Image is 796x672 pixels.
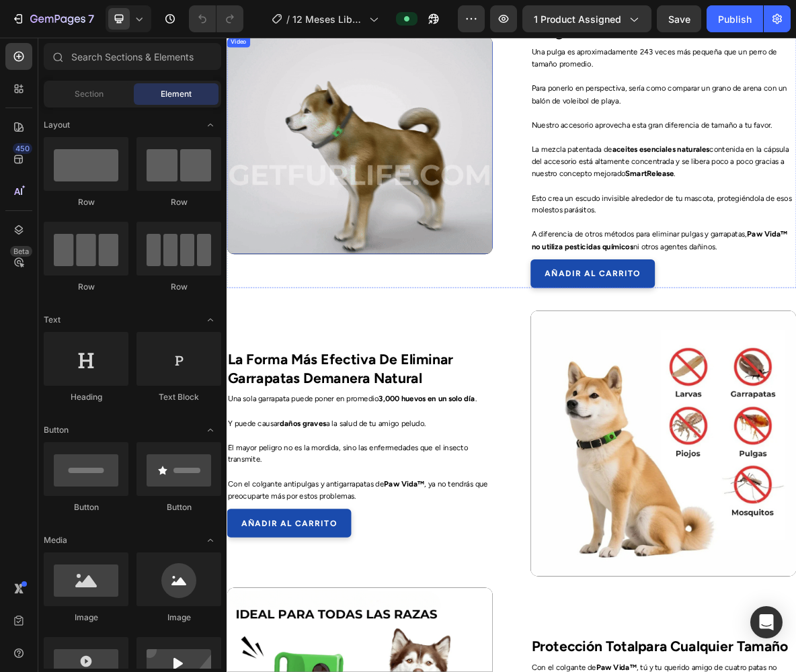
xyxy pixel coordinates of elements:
[200,530,221,551] span: Toggle open
[44,281,128,293] div: Row
[1,538,375,573] p: Y puede causar a la salud de tu amigo peludo.
[44,424,69,436] span: Button
[430,314,606,355] a: AÑADIR AL CARRITO
[565,186,633,199] strong: SmartRelease
[44,501,128,513] div: Button
[223,626,280,639] strong: Paw Vida™
[10,246,32,257] div: Beta
[200,114,221,136] span: Toggle open
[44,391,128,403] div: Heading
[75,540,141,553] strong: daños graves
[522,5,651,32] button: 1 product assigned
[1,624,375,659] p: Con el colgante antipulgas y antigarrapatas de , ya no tendrás que preocuparte más por estos prob...
[227,38,796,672] iframe: Design area
[136,196,221,208] div: Row
[88,11,94,27] p: 7
[1,443,375,495] p: la forma más efectiva de eliminar garrapatas de
[5,5,100,32] button: 7
[44,119,70,131] span: Layout
[44,314,61,326] span: Text
[134,470,276,495] strong: manera natural
[136,391,221,403] div: Text Block
[750,606,783,638] div: Open Intercom Messenger
[292,12,364,26] span: 12 Meses Libre de Pulgas y Garrapatas Para Perros
[286,12,290,26] span: /
[44,534,67,546] span: Media
[534,12,621,26] span: 1 product assigned
[215,505,352,518] strong: 3,000 huevos en un solo día
[432,272,794,302] strong: Paw Vida™ no utiliza pesticidas químicos
[44,43,221,70] input: Search Sections & Elements
[707,5,763,32] button: Publish
[1,503,375,521] p: Una sola garrapata puede poner en promedio .
[136,281,221,293] div: Row
[718,12,752,26] div: Publish
[136,501,221,513] div: Button
[200,309,221,331] span: Toggle open
[136,612,221,624] div: Image
[668,13,690,25] span: Save
[657,5,701,32] button: Save
[189,5,243,32] div: Undo/Redo
[13,143,32,154] div: 450
[44,612,128,624] div: Image
[200,419,221,441] span: Toggle open
[75,88,104,100] span: Section
[44,196,128,208] div: Row
[161,88,192,100] span: Element
[546,152,684,165] strong: aceites esenciales naturales
[450,327,586,342] p: AÑADIR AL CARRITO
[1,573,375,607] p: El mayor peligro no es la mordida, sino las enfermedades que el insecto transmite.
